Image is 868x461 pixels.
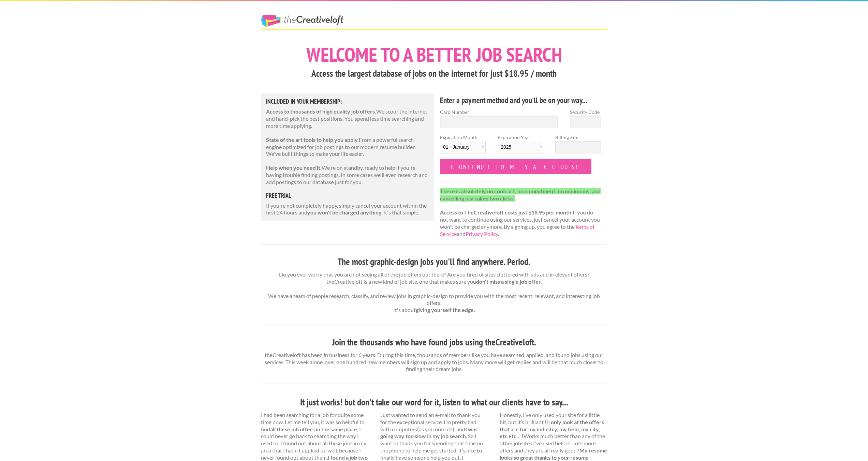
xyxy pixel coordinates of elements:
[261,45,607,64] h1: Welcome to a better job search
[261,271,607,314] p: Do you ever worry that you are not seeing all of the job offers out there? Are you tired of sites...
[266,193,429,199] h5: free trial
[466,230,498,237] a: Privacy Policy
[498,141,543,153] select: Expiration Year
[266,164,429,185] p: We're on standby, ready to help if you're having trouble finding postings. In some cases we'll ev...
[380,426,477,440] strong: I was going way too slow in my job search
[266,108,429,129] p: We scour the internet and hand-pick the best positions. You spend less time searching and more ti...
[266,202,429,217] p: If you're not completely happy, simply cancel your account within the first 24 hours and . It's t...
[266,136,429,158] p: From a powerful search engine optimized for job postings to our modern resume builder. We've buil...
[440,134,486,159] label: Expiration Month
[440,108,558,116] label: Card Number
[555,134,601,141] label: Billing Zip:
[500,419,604,440] strong: only look at the offers that are for my industry, my field, my city, etc etc… !
[416,307,475,313] strong: giving yourself the edge.
[440,223,594,237] a: Terms of Service
[307,209,381,215] strong: you won't be charged anything
[266,108,376,115] strong: Access to thousands of high quality job offers.
[261,352,607,373] p: theCreativeloft has been in business for 6 years. During this time, thousands of members like you...
[440,209,573,215] strong: Access to TheCreativeloft costs just $18.95 per month.
[440,188,601,202] strong: There is absolutely no contract, no commitment, no minimums, and cancelling just takes two clicks.
[440,188,601,238] p: If you do not want to continue using our services, just cancel your account you won't be charged ...
[440,159,591,174] input: Continue to my account
[570,108,601,116] label: Security Code
[476,278,542,285] strong: don't miss a single job offer.
[261,396,607,409] h3: It just works! but don't take our word for it, listen to what our clients have to say...
[261,255,607,268] h3: The most graphic-design jobs you'll find anywhere. Period.
[261,67,607,80] h3: Access the largest database of jobs on the internet for just $18.95 / month
[498,134,543,159] label: Expiration Year
[440,95,601,106] h4: Enter a payment method and you'll be on your way...
[261,336,607,349] h3: Join the thousands who have found jobs using theCreativeloft.
[270,426,357,432] strong: all these job offers in the same place
[261,15,343,27] a: The Creative Loft
[266,99,429,105] h5: Included in Your Membership:
[266,164,322,171] strong: Help when you need it.
[440,141,486,153] select: Expiration Month
[266,136,359,143] strong: State of the art tools to help you apply.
